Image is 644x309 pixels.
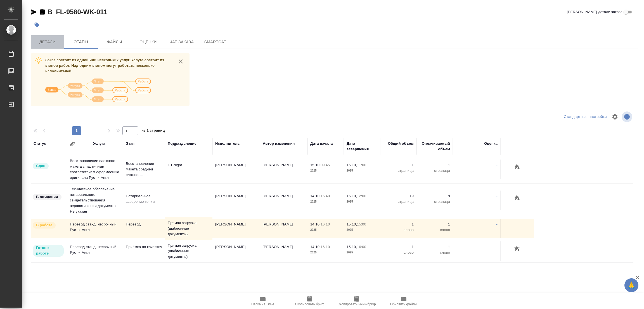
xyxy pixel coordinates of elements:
[34,141,46,146] div: Статус
[260,241,307,261] td: [PERSON_NAME]
[484,141,498,146] div: Оценка
[383,162,414,168] p: 1
[383,244,414,250] p: 1
[212,191,260,210] td: [PERSON_NAME]
[608,110,622,123] span: Настроить таблицу
[67,155,123,183] td: Восстановление сложного макета с частичным соответствием оформлению оригинала Рус → Англ
[165,240,212,262] td: Прямая загрузка (шаблонные документы)
[126,193,162,205] p: Нотариальное заверение копии
[310,250,341,255] p: 2025
[45,58,164,73] span: Заказ состоит из одной или нескольких услуг. Услуга состоит из этапов работ. Над одним этапом мог...
[383,168,414,173] p: страница
[67,241,123,261] td: Перевод станд. несрочный Рус → Англ
[337,302,376,306] span: Скопировать мини-бриф
[67,263,123,296] td: Техническое обеспечение нотариального свидетельствования подлинности подписи переводчика Не указан
[168,141,196,146] div: Подразделение
[68,39,94,46] span: Этапы
[165,160,212,179] td: DTPlight
[388,141,414,146] div: Общий объем
[126,222,162,227] p: Перевод
[310,245,321,249] p: 14.10,
[496,163,498,167] a: -
[347,199,377,205] p: 2025
[263,141,295,146] div: Автор изменения
[212,241,260,261] td: [PERSON_NAME]
[347,250,377,255] p: 2025
[390,302,417,306] span: Обновить файлы
[622,111,633,122] span: Посмотреть информацию
[419,162,450,168] p: 1
[496,245,498,249] a: -
[36,194,58,200] p: В ожидании
[562,113,608,121] div: split button
[333,293,380,309] button: Скопировать мини-бриф
[295,302,324,306] span: Скопировать бриф
[419,222,450,227] p: 1
[239,293,286,309] button: Папка на Drive
[165,217,212,240] td: Прямая загрузка (шаблонные документы)
[310,194,321,198] p: 14.10,
[67,184,123,217] td: Техническое обеспечение нотариального свидетельствования верности копии документа Не указан
[31,9,37,15] button: Скопировать ссылку для ЯМессенджера
[126,244,162,250] p: Приёмка по качеству
[321,245,330,249] p: 16:10
[310,199,341,205] p: 2025
[567,9,622,15] span: [PERSON_NAME] детали заказа
[419,227,450,233] p: слово
[347,222,357,226] p: 15.10,
[39,9,46,15] button: Скопировать ссылку
[419,168,450,173] p: страница
[383,222,414,227] p: 1
[496,222,498,226] a: -
[67,219,123,238] td: Перевод станд. несрочный Рус → Англ
[310,141,333,146] div: Дата начала
[126,161,162,178] p: Восстановление макета средней сложнос...
[260,160,307,179] td: [PERSON_NAME]
[383,193,414,199] p: 19
[93,141,105,146] div: Услуга
[212,219,260,238] td: [PERSON_NAME]
[347,141,377,152] div: Дата завершения
[177,57,185,66] button: close
[419,250,450,255] p: слово
[36,222,52,228] p: В работе
[310,163,321,167] p: 15.10,
[419,141,450,152] div: Оплачиваемый объем
[202,39,229,46] span: SmartCat
[347,168,377,173] p: 2025
[212,160,260,179] td: [PERSON_NAME]
[513,244,522,254] button: Добавить оценку
[321,222,330,226] p: 16:10
[627,279,636,291] span: 🙏
[260,219,307,238] td: [PERSON_NAME]
[36,245,60,256] p: Готов к работе
[126,141,134,146] div: Этап
[419,193,450,199] p: 19
[251,302,274,306] span: Папка на Drive
[357,222,366,226] p: 15:00
[383,227,414,233] p: слово
[34,39,61,46] span: Детали
[419,244,450,250] p: 1
[347,163,357,167] p: 15.10,
[419,199,450,205] p: страница
[513,193,522,203] button: Добавить оценку
[496,194,498,198] a: -
[380,293,427,309] button: Обновить файлы
[383,250,414,255] p: слово
[135,39,162,46] span: Оценки
[321,194,330,198] p: 16:40
[357,163,366,167] p: 11:00
[260,191,307,210] td: [PERSON_NAME]
[310,227,341,233] p: 2025
[347,227,377,233] p: 2025
[357,245,366,249] p: 16:00
[168,39,195,46] span: Чат заказа
[36,163,45,169] p: Сдан
[347,245,357,249] p: 15.10,
[286,293,333,309] button: Скопировать бриф
[70,141,75,147] button: Сгруппировать
[310,168,341,173] p: 2025
[31,19,43,31] button: Добавить тэг
[141,127,165,135] span: из 1 страниц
